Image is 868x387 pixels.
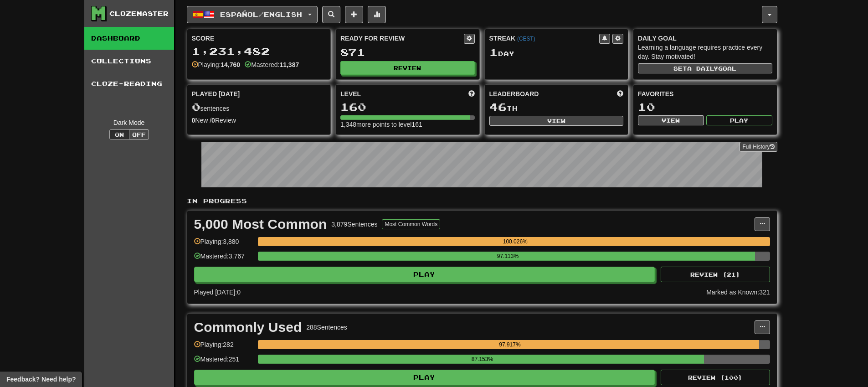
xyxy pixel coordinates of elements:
div: Mastered: 251 [194,355,253,370]
a: Collections [84,50,174,72]
button: Play [194,370,655,385]
div: th [489,101,624,113]
span: Played [DATE]: 0 [194,289,241,296]
div: Playing: [192,60,241,69]
div: 871 [340,46,475,58]
div: 97.917% [261,340,759,349]
a: Full History [740,142,777,152]
div: 288 Sentences [306,323,347,332]
div: Playing: 3,880 [194,237,253,252]
button: View [489,116,624,126]
button: Off [129,129,149,139]
div: 100.026% [261,237,770,246]
button: Review (100) [661,370,770,385]
button: Play [194,267,655,282]
span: Score more points to level up [468,89,475,98]
div: 1,348 more points to level 161 [340,120,475,129]
span: Leaderboard [489,89,539,98]
strong: 0 [211,117,215,124]
div: Clozemaster [109,9,169,18]
span: 46 [489,100,507,113]
div: Daily Goal [638,34,772,43]
div: Mastered: 3,767 [194,252,253,267]
div: Commonly Used [194,320,302,334]
div: 10 [638,101,772,113]
div: Streak [489,34,600,43]
p: In Progress [187,196,777,206]
span: a daily [687,65,718,72]
strong: 0 [192,117,195,124]
div: Day [489,46,624,58]
span: This week in points, UTC [617,89,623,98]
div: sentences [192,101,326,113]
div: 3,879 Sentences [331,220,377,229]
span: Level [340,89,361,98]
div: New / Review [192,116,326,125]
strong: 11,387 [279,61,299,68]
button: On [109,129,129,139]
div: Playing: 282 [194,340,253,355]
div: 87.153% [261,355,704,364]
div: Ready for Review [340,34,464,43]
span: 0 [192,100,200,113]
button: Español/English [187,6,318,23]
div: 5,000 Most Common [194,217,327,231]
a: Cloze-Reading [84,72,174,95]
a: Dashboard [84,27,174,50]
button: More stats [368,6,386,23]
button: Most Common Words [382,219,440,229]
span: 1 [489,46,498,58]
div: Score [192,34,326,43]
span: Played [DATE] [192,89,240,98]
a: (CEST) [517,36,535,42]
div: Marked as Known: 321 [706,288,770,297]
button: Review [340,61,475,75]
div: Learning a language requires practice every day. Stay motivated! [638,43,772,61]
div: Dark Mode [91,118,167,127]
div: Favorites [638,89,772,98]
button: Play [706,115,772,125]
button: Add sentence to collection [345,6,363,23]
div: 1,231,482 [192,46,326,57]
div: 160 [340,101,475,113]
strong: 14,760 [221,61,240,68]
button: Review (21) [661,267,770,282]
span: Español / English [220,10,302,18]
button: View [638,115,704,125]
button: Seta dailygoal [638,63,772,73]
button: Search sentences [322,6,340,23]
div: Mastered: [245,60,299,69]
div: 97.113% [261,252,755,261]
span: Open feedback widget [6,375,76,384]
